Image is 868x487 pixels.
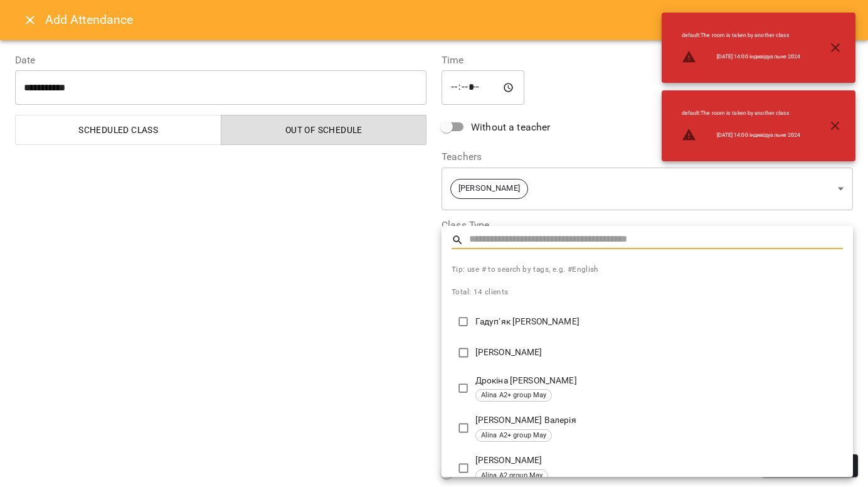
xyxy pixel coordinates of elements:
[452,264,843,276] span: Tip: use # to search by tags, e.g. #English
[452,287,509,296] span: Total: 14 clients
[672,122,811,147] li: [DATE] 14:00 індивідуальне 2024
[475,375,843,387] p: Дрокіна [PERSON_NAME]
[475,414,843,427] p: [PERSON_NAME] Валерія
[672,45,811,70] li: [DATE] 14:00 індивідуальне 2024
[475,454,843,467] p: [PERSON_NAME]
[475,346,843,359] p: [PERSON_NAME]
[476,431,552,441] span: Alina A2+ group May
[672,26,811,45] li: default : The room is taken by another class
[476,471,548,481] span: Alina A2 group May
[476,390,552,401] span: Alina A2+ group May
[475,316,843,328] p: Гадупʼяк [PERSON_NAME]
[672,104,811,122] li: default : The room is taken by another class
